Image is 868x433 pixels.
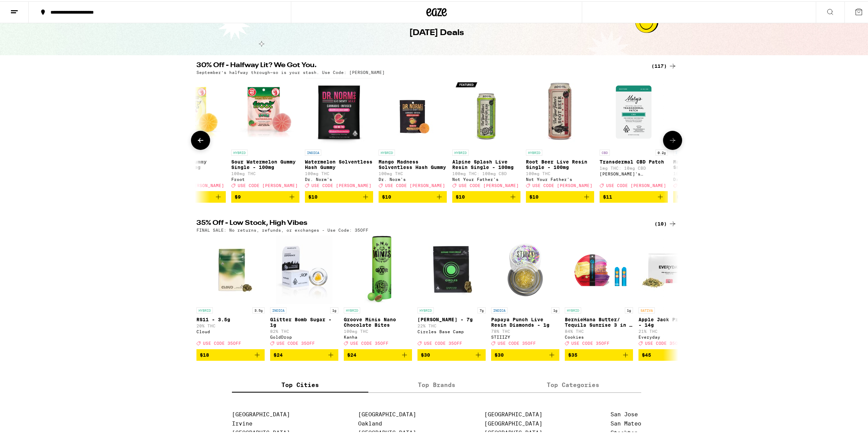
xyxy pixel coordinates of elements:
div: tabs [232,376,641,391]
p: Alpine Splash Live Resin Single - 100mg [452,158,520,169]
p: 100mg THC: 100mg CBD [452,170,520,174]
img: Kanha - Groove Minis Nano Chocolate Bites [364,234,392,303]
span: USE CODE 35OFF [645,340,683,344]
span: USE CODE [PERSON_NAME] [532,182,592,186]
div: Circles Base Camp [417,328,486,333]
span: $24 [347,351,356,356]
a: [GEOGRAPHIC_DATA] [358,410,416,416]
img: Cloud - RS11 - 3.5g [196,234,265,303]
a: [GEOGRAPHIC_DATA] [232,410,290,416]
a: Open page for Groove Minis Nano Chocolate Bites from Kanha [344,234,412,347]
img: STIIIZY - Papaya Punch Live Resin Diamonds - 1g [491,234,559,303]
img: GoldDrop - Glitter Bomb Sugar - 1g [276,234,332,303]
p: HYBRID [196,306,213,312]
span: $11 [603,193,612,198]
a: Open page for BernieHana Butter/ Tequila Sunrise 3 in 1 AIO - 1g from Cookies [565,234,633,347]
a: [GEOGRAPHIC_DATA] [484,410,542,416]
p: 82% THC [270,328,338,332]
label: Top Categories [505,376,641,391]
div: Kanha [344,334,412,338]
p: INDICA [491,306,507,312]
img: Not Your Father's - Alpine Splash Live Resin Single - 100mg [452,77,520,145]
p: 100mg THC [379,170,447,174]
p: September’s halfway through—so is your stash. Use Code: [PERSON_NAME] [196,69,385,73]
a: Open page for Mango Madness Solventless Hash Gummy from Dr. Norm's [379,77,447,190]
p: 7g [477,306,486,312]
p: 108mg THC [673,170,741,174]
button: Add to bag [491,348,559,359]
div: STIIIZY [491,334,559,338]
p: Groove Minis Nano Chocolate Bites [344,315,412,326]
button: Add to bag [417,348,486,359]
span: USE CODE 35OFF [350,340,388,344]
a: Open page for Alpine Splash Live Resin Single - 100mg from Not Your Father's [452,77,520,190]
span: USE CODE 35OFF [498,340,536,344]
div: Dr. Norm's [305,176,373,180]
a: [GEOGRAPHIC_DATA] [484,419,542,426]
p: 1g [330,306,338,312]
p: 100mg THC [526,170,594,174]
p: HYBRID [379,148,395,154]
button: Add to bag [638,348,707,359]
p: Transdermal CBD Patch [600,158,668,163]
p: [PERSON_NAME] - 7g [417,315,486,321]
span: USE CODE [PERSON_NAME] [606,182,666,186]
p: Root Beer Live Resin Single - 100mg [526,158,594,169]
button: Add to bag [305,190,373,201]
button: Add to bag [158,190,226,201]
button: Add to bag [673,190,741,201]
img: Dr. Norm's - Watermelon Solventless Hash Gummy [306,77,372,145]
a: Open page for Sour Watermelon Gummy Single - 100mg from Froot [231,77,299,190]
a: San Mateo [610,419,641,426]
button: Add to bag [379,190,447,201]
p: 3.5g [252,306,265,312]
a: San Jose [610,410,638,416]
span: $10 [456,193,465,198]
div: Froot [231,176,299,180]
div: GoldDrop [270,334,338,338]
span: USE CODE 35OFF [571,340,609,344]
label: Top Cities [232,376,368,391]
span: USE CODE [PERSON_NAME] [238,182,298,186]
p: 1g [625,306,633,312]
p: 100mg THC [231,170,299,174]
button: Add to bag [565,348,633,359]
a: Open page for Glitter Bomb Sugar - 1g from GoldDrop [270,234,338,347]
img: Froot - Sour Watermelon Gummy Single - 100mg [231,77,299,145]
p: Sour Watermelon Gummy Single - 100mg [231,158,299,169]
p: Glitter Bomb Sugar - 1g [270,315,338,326]
p: 0.2g [656,148,668,154]
button: Add to bag [452,190,520,201]
div: Froot [158,176,226,180]
p: INDICA [673,148,690,154]
p: HYBRID [231,148,248,154]
div: Dr. Norm's [379,176,447,180]
div: Everyday [638,334,707,338]
p: Mango Madness Solventless Hash Gummy [379,158,447,169]
a: Open page for Max Dose: Snickerdoodle Mini Cookie - Indica from Dr. Norm's [673,77,741,190]
h2: 35% Off - Low Stock, High Vibes [196,218,643,227]
span: $10 [308,193,318,198]
img: Circles Base Camp - Lantz - 7g [417,234,486,303]
p: 100mg THC [305,170,373,174]
p: Apple Jack Pre-Ground - 14g [638,315,707,326]
a: Open page for Root Beer Live Resin Single - 100mg from Not Your Father's [526,77,594,190]
p: FINAL SALE: No returns, refunds, or exchanges - Use Code: 35OFF [196,227,368,231]
p: 21% THC [638,328,707,332]
h1: [DATE] Deals [409,26,464,37]
a: (117) [651,61,677,69]
button: Add to bag [231,190,299,201]
p: HYBRID [526,148,542,154]
button: Add to bag [600,190,668,201]
p: 100mg THC [158,170,226,174]
a: Open page for Lantz - 7g from Circles Base Camp [417,234,486,347]
button: Add to bag [196,348,265,359]
a: Irvine [232,419,252,426]
span: $18 [200,351,209,356]
p: 84% THC [565,328,633,332]
p: CBD [600,148,610,154]
img: Not Your Father's - Root Beer Live Resin Single - 100mg [526,77,594,145]
div: Dr. Norm's [673,176,741,180]
img: Dr. Norm's - Mango Madness Solventless Hash Gummy [379,77,447,145]
span: $35 [568,351,577,356]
